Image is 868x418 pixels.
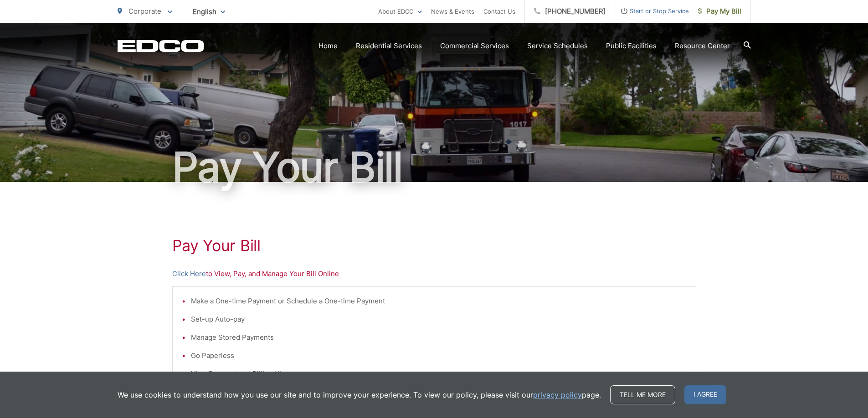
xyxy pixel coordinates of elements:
[440,40,509,51] a: Commercial Services
[186,4,232,20] span: English
[191,296,687,307] li: Make a One-time Payment or Schedule a One-time Payment
[118,40,204,52] a: EDCD logo. Return to the homepage.
[378,6,422,17] a: About EDCO
[191,332,687,343] li: Manage Stored Payments
[483,6,515,17] a: Contact Us
[172,237,696,255] h1: Pay Your Bill
[191,350,687,361] li: Go Paperless
[684,385,726,404] span: I agree
[606,40,657,51] a: Public Facilities
[356,40,422,51] a: Residential Services
[318,40,338,51] a: Home
[191,314,687,325] li: Set-up Auto-pay
[172,268,206,279] a: Click Here
[128,7,161,15] span: Corporate
[533,389,582,400] a: privacy policy
[527,40,588,51] a: Service Schedules
[610,385,675,404] a: Tell me more
[698,6,741,17] span: Pay My Bill
[675,40,730,51] a: Resource Center
[118,389,601,400] p: We use cookies to understand how you use our site and to improve your experience. To view our pol...
[191,368,687,379] li: View Payment and Billing History
[172,268,696,279] p: to View, Pay, and Manage Your Bill Online
[118,145,751,190] h1: Pay Your Bill
[431,6,474,17] a: News & Events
